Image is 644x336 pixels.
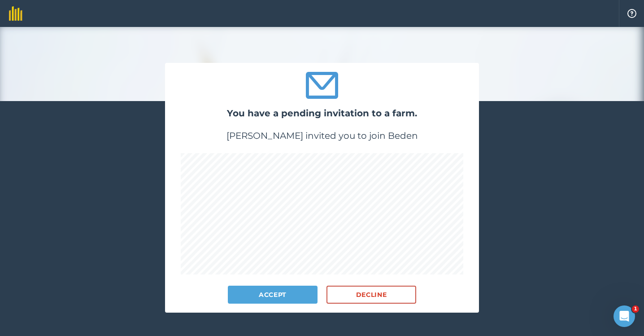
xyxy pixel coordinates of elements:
[165,129,479,142] p: [PERSON_NAME] invited you to join Beden
[165,106,479,120] h2: You have a pending invitation to a farm.
[228,286,318,304] button: Accept
[632,305,639,313] span: 1
[614,305,635,327] iframe: Intercom live chat
[306,72,339,99] img: An icon showing a closed envelope
[627,9,637,18] img: A question mark icon
[9,6,22,21] img: fieldmargin Logo
[326,286,416,304] button: Decline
